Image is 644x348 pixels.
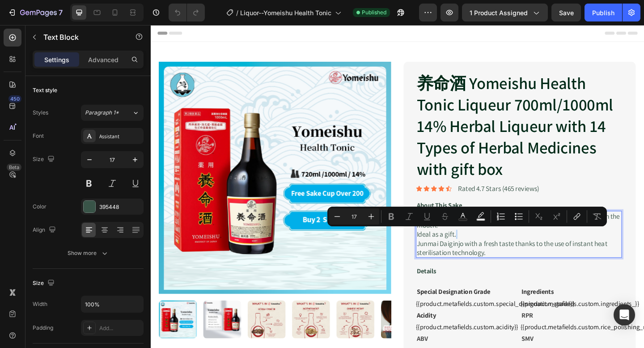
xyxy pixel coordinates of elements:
strong: Acidity [289,311,310,320]
div: Undo/Redo [169,4,205,21]
strong: RPR [403,311,416,320]
div: Beta [7,164,21,171]
span: Save [559,9,574,17]
div: 395448 [99,203,141,211]
div: Size [33,277,56,289]
button: 1 product assigned [462,4,548,21]
div: {{product.metafields.custom.rice_polishing_rate}} [402,323,513,334]
div: Assistant [99,132,141,140]
strong: Details [289,263,311,272]
div: {{product.metafields.custom.special_designation_grade}} [288,298,399,309]
div: Show more [68,249,109,258]
div: 450 [8,95,21,102]
p: Text Block [43,32,119,42]
p: 7 [59,7,63,18]
div: Rich Text Editor. Editing area: main [288,202,513,253]
div: Text style [33,86,57,94]
p: Rated 4.7 Stars (465 reviews) [334,173,423,183]
strong: Ingredients [403,285,439,295]
span: Published [362,8,386,17]
button: Show more [33,245,144,261]
iframe: Design area [151,25,644,348]
strong: About This Sake [289,191,339,201]
button: Publish [585,4,622,21]
p: Settings [44,55,69,64]
div: Color [33,203,47,211]
span: / [236,8,238,17]
button: Paragraph 1* [81,105,144,121]
div: Add... [99,324,141,332]
div: Editor contextual toolbar [327,207,607,226]
div: Size [33,153,56,166]
span: 1 product assigned [470,8,528,17]
button: Save [551,4,581,21]
input: Auto [81,296,143,312]
div: Styles [33,109,48,117]
div: Align [33,224,58,236]
div: Padding [33,324,53,332]
p: Advanced [88,55,119,64]
span: Paragraph 1* [85,109,119,117]
div: {{product.metafields.custom.acidity}} [288,323,399,334]
p: ABV [289,335,398,348]
div: {{product.metafields.custom.ingredients_}} [402,298,513,309]
h1: 养命酒 Yomeishu Health Tonic Liqueur 700ml/1000ml 14% Herbal Liqueur with 14 Types of Herbal Medicin... [288,51,513,169]
div: Width [33,300,47,308]
div: Publish [592,8,614,17]
strong: Special Designation Grade [289,285,369,295]
div: Open Intercom Messenger [614,304,635,326]
p: SMV [403,335,512,348]
div: Font [33,132,44,140]
button: 7 [4,4,67,21]
span: Liquor--Yomeishu Health Tonic [240,8,331,17]
p: A fragrance full of elegance and a deep taste that slowly develops in the mouth. Ideal as a gift.... [289,203,512,252]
